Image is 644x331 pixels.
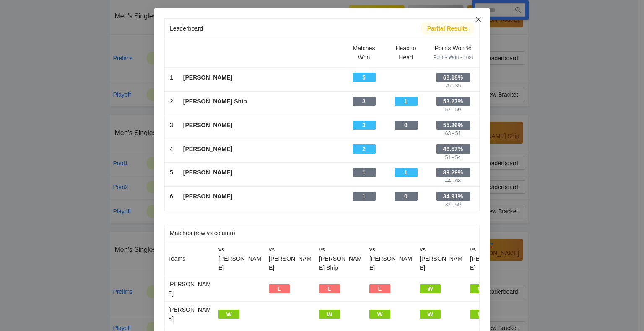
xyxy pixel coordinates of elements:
div: [PERSON_NAME] [369,254,413,272]
div: [PERSON_NAME] [168,305,212,323]
div: 1 [395,97,418,106]
div: - [183,201,338,209]
div: W [470,284,491,293]
div: 3 [170,121,173,130]
b: [PERSON_NAME] [183,74,232,81]
div: Leaderboard [170,21,421,36]
div: vs [420,245,463,254]
div: - [183,177,338,185]
div: Partial Results [427,24,468,33]
div: 68.18% [436,73,470,82]
div: [PERSON_NAME] [218,254,262,272]
div: 1 [170,73,173,82]
span: close [475,16,482,23]
div: 55.26% [436,121,470,130]
div: Teams [168,254,212,263]
div: 39.29% [436,168,470,177]
div: - [183,82,338,90]
div: [PERSON_NAME] [470,254,514,272]
div: - [363,130,365,138]
div: - [363,154,365,162]
div: 44 - 68 [445,177,461,185]
div: - [170,177,173,185]
div: W [319,310,340,319]
div: 1 [353,168,376,177]
div: Matches Won [348,44,380,62]
div: W [420,284,441,293]
div: - [405,177,407,185]
div: 63 - 51 [445,130,461,138]
div: [PERSON_NAME] Ship [319,254,363,272]
div: 3 [353,97,376,106]
div: L [319,284,340,293]
div: L [369,284,390,293]
div: - [170,130,173,138]
div: 37 - 69 [445,201,461,209]
div: vs [470,245,514,254]
div: vs [369,245,413,254]
div: W [470,310,491,319]
div: - [405,130,407,138]
div: W [218,310,239,319]
div: - [363,82,365,90]
div: [PERSON_NAME] [269,254,312,272]
div: W [420,310,441,319]
div: 6 [170,192,173,201]
b: [PERSON_NAME] [183,193,232,200]
div: - [170,154,173,162]
div: - [183,130,338,138]
div: 2 [353,144,376,154]
div: 3 [353,121,376,130]
div: vs [319,245,363,254]
div: - [183,154,338,162]
div: [PERSON_NAME] [168,280,212,298]
div: Points Won % [432,44,474,53]
div: 57 - 50 [445,106,461,114]
div: vs [218,245,262,254]
div: - [405,144,407,152]
b: [PERSON_NAME] [183,122,232,128]
div: W [369,310,390,319]
b: [PERSON_NAME] Ship [183,98,247,105]
div: 5 [353,73,376,82]
div: - [170,82,173,90]
div: 48.57% [436,144,470,154]
div: 53.27% [436,97,470,106]
div: - [405,73,407,81]
div: 0 [395,192,418,201]
div: 0 [395,121,418,130]
div: 1 [353,192,376,201]
div: [PERSON_NAME] [420,254,463,272]
div: 34.91% [436,192,470,201]
div: vs [269,245,312,254]
div: - [363,106,365,114]
button: Close [467,8,490,31]
div: 51 - 54 [445,154,461,162]
div: 4 [170,144,173,154]
div: 75 - 35 [445,82,461,90]
div: - [405,201,407,209]
div: L [269,284,290,293]
div: Head to Head [390,44,422,62]
b: [PERSON_NAME] [183,169,232,176]
div: 5 [170,168,173,177]
div: - [363,201,365,209]
div: Points Won - Lost [432,54,474,62]
div: 2 [170,97,173,106]
div: - [363,177,365,185]
div: - [405,106,407,114]
div: Matches (row vs column) [170,225,474,241]
b: [PERSON_NAME] [183,146,232,152]
div: - [170,106,173,114]
div: - [170,201,173,209]
div: 1 [395,168,418,177]
div: - [183,106,338,114]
